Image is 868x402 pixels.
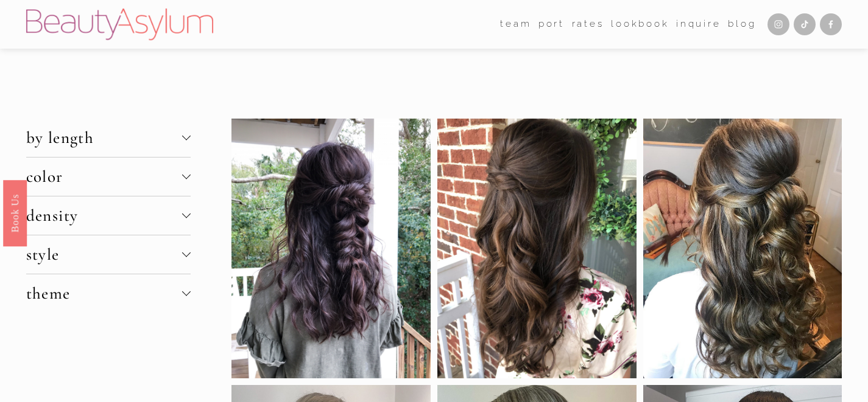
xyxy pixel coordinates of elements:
[26,206,182,226] span: density
[820,13,842,35] a: Facebook
[611,15,669,34] a: Lookbook
[572,15,604,34] a: Rates
[26,167,182,187] span: color
[676,15,721,34] a: Inquire
[26,9,213,40] img: Beauty Asylum | Bridal Hair &amp; Makeup Charlotte &amp; Atlanta
[26,196,191,235] button: density
[26,274,191,313] button: theme
[500,16,531,33] span: team
[26,244,182,265] span: style
[794,13,816,35] a: TikTok
[3,179,27,246] a: Book Us
[26,119,191,157] button: by length
[728,15,756,34] a: Blog
[500,15,531,34] a: folder dropdown
[26,283,182,303] span: theme
[26,158,191,196] button: color
[26,235,191,274] button: style
[767,13,789,35] a: Instagram
[26,128,182,148] span: by length
[538,15,565,34] a: port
